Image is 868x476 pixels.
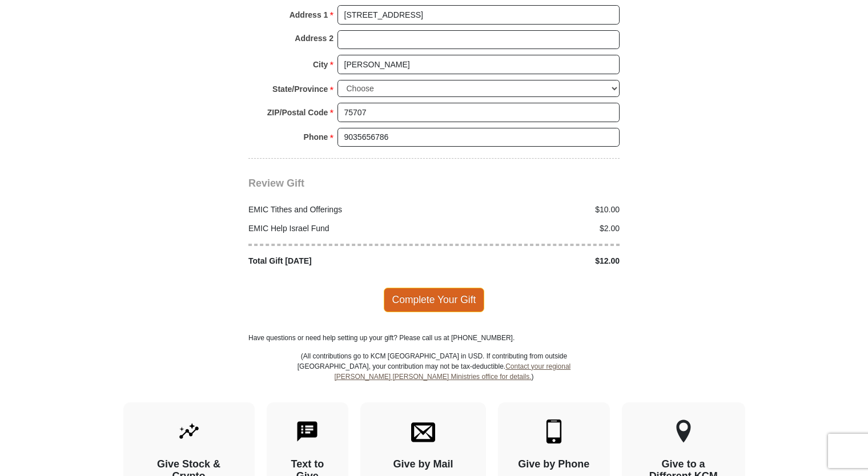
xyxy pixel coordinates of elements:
[380,458,466,471] h4: Give by Mail
[304,129,328,145] strong: Phone
[295,419,319,443] img: text-to-give.svg
[267,104,328,120] strong: ZIP/Postal Code
[434,255,626,267] div: $12.00
[272,81,328,97] strong: State/Province
[295,30,333,46] strong: Address 2
[313,57,328,72] strong: City
[177,419,201,443] img: give-by-stock.svg
[243,204,435,216] div: EMIC Tithes and Offerings
[676,419,692,443] img: other-region
[297,351,571,402] p: (All contributions go to KCM [GEOGRAPHIC_DATA] in USD. If contributing from outside [GEOGRAPHIC_D...
[542,419,566,443] img: mobile.svg
[334,362,570,381] a: Contact your regional [PERSON_NAME] [PERSON_NAME] Ministries office for details.
[434,204,626,216] div: $10.00
[411,419,435,443] img: envelope.svg
[243,255,435,267] div: Total Gift [DATE]
[290,7,328,23] strong: Address 1
[384,288,485,312] span: Complete Your Gift
[243,223,435,235] div: EMIC Help Israel Fund
[248,178,304,189] span: Review Gift
[518,458,590,471] h4: Give by Phone
[434,223,626,235] div: $2.00
[248,333,620,343] p: Have questions or need help setting up your gift? Please call us at [PHONE_NUMBER].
